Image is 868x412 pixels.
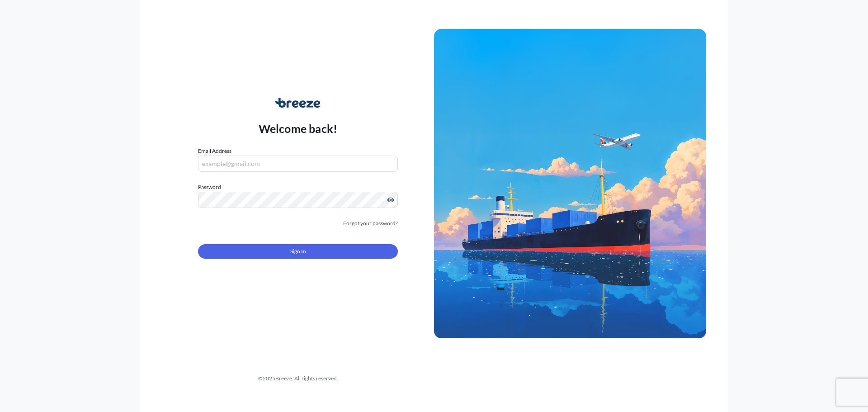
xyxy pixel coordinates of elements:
input: example@gmail.com [198,156,398,172]
div: © 2025 Breeze. All rights reserved. [162,374,434,383]
img: Ship illustration [434,29,706,338]
label: Password [198,183,398,192]
p: Welcome back! [259,121,338,136]
a: Forgot your password? [343,219,398,228]
button: Sign In [198,244,398,259]
label: Email Address [198,147,231,156]
button: Show password [387,196,394,204]
span: Sign In [290,247,306,256]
